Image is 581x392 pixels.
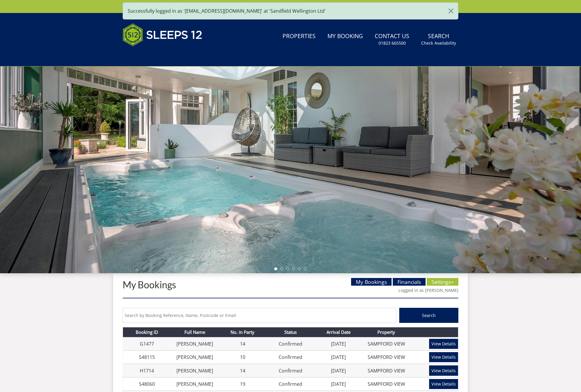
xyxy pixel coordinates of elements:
a: [DATE] [331,381,346,387]
a: View Details [429,365,458,375]
small: 01823 665500 [379,40,406,46]
th: Booking ID [123,327,171,337]
a: View Details [429,379,458,389]
a: H1714 [140,367,154,374]
a: G1477 [140,341,154,347]
a: Confirmed [279,381,302,387]
a: 10 [240,354,245,360]
a: SAMPFORD VIEW [368,367,405,374]
div: Successfully logged in as '[EMAIL_ADDRESS][DOMAIN_NAME]' at 'Sandfield Wellington Ltd' [123,2,458,19]
a: Financials [393,278,426,286]
a: [PERSON_NAME] [176,354,213,360]
a: Contact Us01823 665500 [372,30,412,49]
th: Status [267,327,314,337]
a: My Booking [325,30,365,43]
th: Property [362,327,410,337]
a: SAMPFORD VIEW [368,354,405,360]
a: SAMPFORD VIEW [368,381,405,387]
a: SearchCheck Availability [419,30,458,49]
img: Sleeps 12 [123,20,202,50]
th: Arrival Date [314,327,362,337]
a: Confirmed [279,367,302,374]
iframe: Customer reviews powered by Trustpilot [120,53,182,58]
a: [DATE] [331,341,346,347]
button: Search [399,308,458,323]
a: Settings [427,278,458,286]
a: Confirmed [279,354,302,360]
input: Search by Booking Reference, Name, Postcode or Email [123,308,396,323]
a: 14 [240,341,245,347]
a: 14 [240,367,245,374]
th: Full Name [171,327,219,337]
a: [PERSON_NAME] [176,341,213,347]
a: SAMPFORD VIEW [368,341,405,347]
a: [PERSON_NAME] [176,367,213,374]
a: 19 [240,381,245,387]
a: My Bookings [351,278,392,286]
a: View Details [429,339,458,349]
a: View Details [429,352,458,362]
a: Confirmed [279,341,302,347]
a: Logged in as [PERSON_NAME] [398,287,458,293]
a: S48060 [139,381,155,387]
a: [PERSON_NAME] [176,381,213,387]
a: [DATE] [331,354,346,360]
a: [DATE] [331,367,346,374]
a: S48115 [139,354,155,360]
span: Search [422,313,436,318]
a: My Bookings [123,279,176,290]
a: Properties [280,30,318,43]
small: Check Availability [421,40,456,46]
th: No. in Party [219,327,267,337]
